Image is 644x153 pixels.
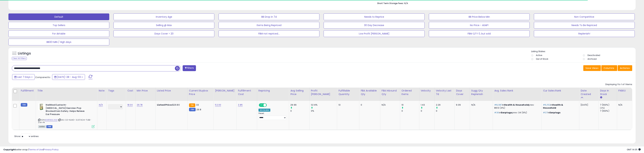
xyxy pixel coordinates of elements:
strong: Copyright [3,148,16,151]
a: 52.00 [215,103,221,107]
div: 0 [421,109,434,112]
div: Ordered Items [402,89,418,96]
button: BB Drop in 7d [219,13,319,20]
button: Days Cover > 20 [113,30,214,37]
span: FBM [46,125,52,128]
span: #37 [543,111,548,114]
div: 9.09 [456,103,467,106]
button: Replenish! [534,30,635,37]
span: | SKU: SD-NLMD- EUSTACHI-TUBE-EAR-PR [38,119,91,124]
img: 41tEUpBbAAL._SL40_.jpg [38,103,45,110]
button: Columns [601,65,617,71]
span: Earplugs [550,111,561,114]
small: FBA [189,103,195,107]
div: FBA Available Qty [361,89,379,96]
button: Actions [618,65,632,71]
div: Fulfillment Cost [238,89,255,96]
p: in prev: 8613 (4%) [494,103,539,109]
button: Low Profit [PERSON_NAME] [324,30,424,37]
a: 18.00 [127,103,133,107]
div: 1.43 [421,103,434,106]
span: OFF [266,104,272,107]
div: 0 [290,109,309,112]
small: Days In Stock. [600,96,602,99]
div: Displaying 1 to 1 of 1 items [605,83,632,86]
div: Profit [PERSON_NAME] [311,89,336,96]
span: Last 7 Days [17,75,31,79]
small: (0%) [600,107,605,109]
button: No Price - ASAP! [429,22,530,29]
div: N/A [471,103,490,106]
a: N/A [99,103,103,107]
label: Deactivated [588,54,600,57]
button: Filters [183,65,196,71]
div: 7 (100%) [600,103,617,106]
label: Out of Stock [536,58,548,60]
div: Title [37,89,96,92]
div: Clear All Filters [12,57,27,60]
button: Needs to Reprice [324,13,424,20]
b: NeilMed Eustachi-[MEDICAL_DATA] Exercise-Pop Blocked Ears Safely. Helps Relieve Ear Pressure [46,103,87,117]
a: 29.78 [137,103,143,107]
div: N/A [618,103,629,106]
p: in [543,111,577,114]
div: Avg Selling Price [290,89,308,96]
p: in [543,103,577,109]
th: Please note that this number is a calculation based on your required days of coverage and your ve... [470,88,493,101]
button: BB30<MIN / High days [8,39,109,45]
div: 29.99 [290,103,309,106]
button: [DATE]-28 - Aug-03 [52,74,85,80]
button: Inventory Age [113,13,214,20]
div: Date Created [581,89,597,96]
div: 13 [338,103,357,106]
div: ASIN: [38,103,95,128]
button: FBM not repriced... [219,30,319,37]
div: Note [99,89,105,92]
div: $29.80 [157,103,185,106]
div: Fulfillable Quantity [338,89,358,96]
div: 2.29 [436,103,455,106]
button: Items Being Repriced [219,22,319,29]
span: Health & Household [504,103,529,106]
div: 12.14% [311,103,337,106]
button: FBM QTY 0, but sold [429,30,530,37]
span: N/A [404,2,408,5]
span: Health & Household [543,103,563,109]
button: Selling @ Max [113,22,214,29]
b: Listed Price: [157,103,172,106]
span: Columns [604,66,614,70]
span: 2025-08-12 14:05 GMT [627,148,641,151]
div: 0 [402,109,419,112]
div: N/A [382,103,397,106]
div: Cost [127,89,134,92]
button: 30 Day Decrease [324,22,424,29]
div: 10 [402,103,419,106]
small: FBM [21,103,27,107]
div: Current Buybox Price [189,89,212,96]
span: All listings currently available for purchase on Amazon [38,125,46,128]
div: seller snap | | [3,148,59,151]
a: Terms of Use [29,148,43,151]
span: #36 [494,111,499,114]
a: B0BT8GCZGD [45,119,58,121]
div: Velocity Last 7d [436,89,453,96]
button: Non Competitive [534,13,635,20]
span: [DATE]-28 - Aug-03 [57,75,81,79]
small: FBM [189,108,196,111]
button: Needs To Be Repriced [534,22,635,29]
div: 7 (100%) [600,109,617,112]
div: Days In Stock [600,89,615,96]
button: For Airtable [8,30,109,37]
div: 0 [436,109,455,112]
div: 0% [311,109,337,112]
span: Compared to: [35,76,51,79]
div: Velocity [421,89,433,92]
div: Min Price [137,89,154,92]
p: Listing States: [531,50,636,53]
button: BB Price Below Min [429,13,530,20]
div: Tags [108,89,124,92]
div: [PERSON_NAME] [215,89,235,92]
div: 0 [361,103,378,106]
span: #8,987 [494,103,502,106]
a: Privacy Policy [44,148,59,151]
